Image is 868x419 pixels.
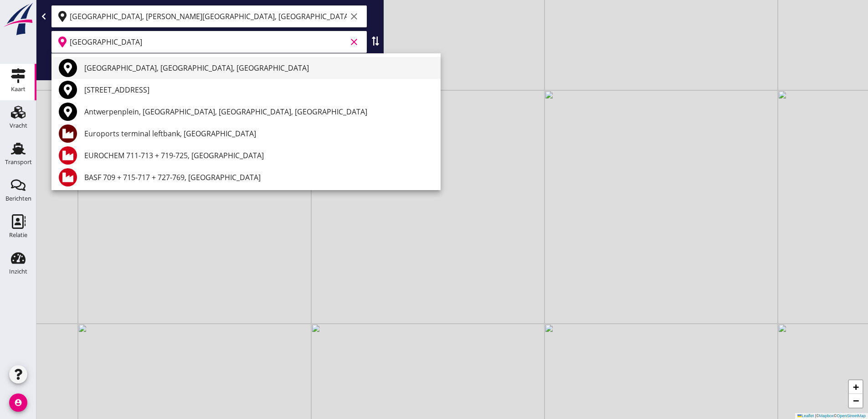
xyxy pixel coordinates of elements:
[797,414,814,418] a: Leaflet
[349,11,360,22] i: clear
[349,36,360,47] i: clear
[11,86,26,92] div: Kaart
[84,150,433,161] div: EUROCHEM 711-713 + 719-725, [GEOGRAPHIC_DATA]
[849,394,863,408] a: Zoom out
[9,232,27,238] div: Relatie
[70,35,347,49] input: Bestemming
[815,414,816,418] span: |
[849,380,863,394] a: Zoom in
[795,413,868,419] div: © ©
[819,414,834,418] a: Mapbox
[84,128,433,139] div: Euroports terminal leftbank, [GEOGRAPHIC_DATA]
[853,381,859,393] span: +
[2,2,35,36] img: logo-small.a267ee39.svg
[9,393,27,412] i: account_circle
[853,395,859,406] span: −
[84,106,433,117] div: Antwerpenplein, [GEOGRAPHIC_DATA], [GEOGRAPHIC_DATA], [GEOGRAPHIC_DATA]
[70,9,347,24] input: Vertrekpunt
[84,84,433,95] div: [STREET_ADDRESS]
[10,123,27,129] div: Vracht
[84,62,433,73] div: [GEOGRAPHIC_DATA], [GEOGRAPHIC_DATA], [GEOGRAPHIC_DATA]
[84,172,433,183] div: BASF 709 + 715-717 + 727-769, [GEOGRAPHIC_DATA]
[837,414,866,418] a: OpenStreetMap
[5,196,31,202] div: Berichten
[5,159,32,165] div: Transport
[9,269,27,274] div: Inzicht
